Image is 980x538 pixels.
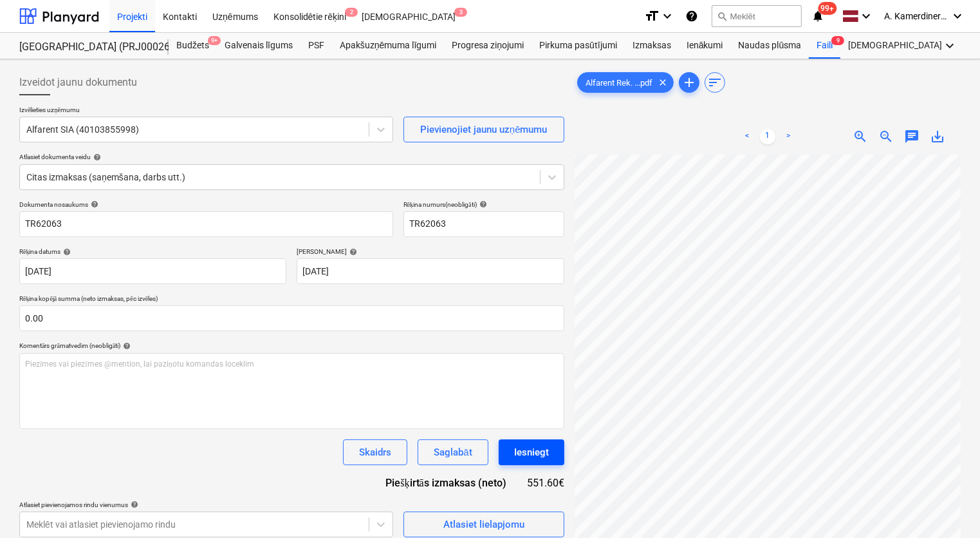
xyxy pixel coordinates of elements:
[578,78,660,88] span: Alfarent Rek. ...pdf
[878,129,894,144] span: zoom_out
[19,200,393,209] div: Dokumenta nosaukums
[217,33,300,59] a: Galvenais līgums
[858,8,874,24] i: keyboard_arrow_down
[19,211,393,237] input: Dokumenta nosaukums
[681,75,697,90] span: add
[444,33,532,59] a: Progresa ziņojumi
[840,33,965,59] div: [DEMOGRAPHIC_DATA]
[809,33,840,59] div: Faili
[625,33,679,59] a: Izmaksas
[343,439,407,465] button: Skaidrs
[19,153,564,161] div: Atlasiet dokumenta veidu
[434,444,472,461] div: Saglabāt
[679,33,731,59] a: Ienākumi
[375,476,526,490] div: Piešķirtās izmaksas (neto)
[443,516,524,533] div: Atlasiet lielapjomu
[88,200,98,208] span: help
[950,8,965,24] i: keyboard_arrow_down
[345,8,358,17] span: 2
[499,439,564,465] button: Iesniegt
[297,258,564,284] input: Izpildes datums nav norādīts
[19,247,286,256] div: Rēķina datums
[514,444,549,461] div: Iesniegt
[686,8,699,24] i: Zināšanu pamats
[809,33,840,59] a: Faili9
[781,129,796,144] a: Next page
[577,72,674,93] div: Alfarent Rek. ...pdf
[403,117,564,142] button: Pievienojiet jaunu uzņēmumu
[717,11,728,21] span: search
[942,38,957,53] i: keyboard_arrow_down
[477,200,487,208] span: help
[660,8,676,24] i: keyboard_arrow_down
[19,501,393,509] div: Atlasiet pievienojamos rindu vienumus
[19,75,137,90] span: Izveidot jaunu dokumentu
[403,512,564,537] button: Atlasiet lielapjomu
[128,501,138,508] span: help
[359,444,391,461] div: Skaidrs
[916,476,980,538] iframe: Chat Widget
[403,211,564,237] input: Rēķina numurs
[645,8,660,24] i: format_size
[19,341,564,350] div: Komentārs grāmatvedim (neobligāti)
[532,33,625,59] a: Pirkuma pasūtījumi
[332,33,444,59] a: Apakšuzņēmuma līgumi
[19,305,564,331] input: Rēķina kopējā summa (neto izmaksas, pēc izvēles)
[19,294,564,305] p: Rēķina kopējā summa (neto izmaksas, pēc izvēles)
[812,8,825,24] i: notifications
[347,248,357,256] span: help
[169,33,217,59] a: Budžets9+
[297,247,564,256] div: [PERSON_NAME]
[930,129,945,144] span: save_alt
[527,476,564,490] div: 551.60€
[19,106,393,117] p: Izvēlieties uzņēmumu
[853,129,868,144] span: zoom_in
[731,33,809,59] a: Naudas plūsma
[818,2,837,15] span: 99+
[300,33,332,59] a: PSF
[904,129,920,144] span: chat
[403,200,564,209] div: Rēķina numurs (neobligāti)
[712,5,802,27] button: Meklēt
[208,36,221,45] span: 9+
[169,33,217,59] div: Budžets
[60,248,71,256] span: help
[739,129,755,144] a: Previous page
[884,11,948,21] span: A. Kamerdinerovs
[418,439,488,465] button: Saglabāt
[831,36,844,45] span: 9
[760,129,775,144] a: Page 1 is your current page
[655,75,670,90] span: clear
[707,75,723,90] span: sort
[19,41,153,54] div: [GEOGRAPHIC_DATA] (PRJ0002627, K-1 un K-2(2.kārta) 2601960
[19,258,286,284] input: Rēķina datums nav norādīts
[454,8,467,17] span: 3
[120,342,131,350] span: help
[91,153,101,161] span: help
[420,121,548,138] div: Pievienojiet jaunu uzņēmumu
